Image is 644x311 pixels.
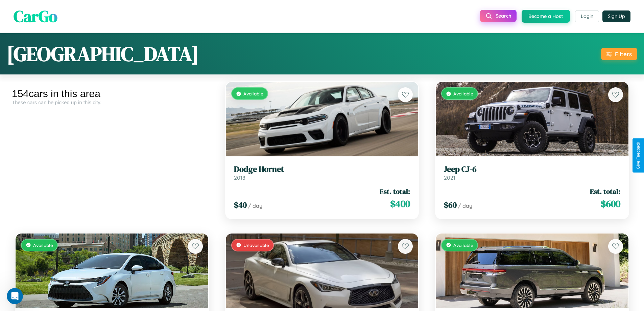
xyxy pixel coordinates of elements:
a: Dodge Hornet2018 [234,164,410,181]
span: Available [453,242,473,248]
button: Search [480,10,517,22]
h3: Jeep CJ-6 [444,164,620,174]
iframe: Intercom live chat [7,288,23,304]
span: / day [248,202,262,209]
span: CarGo [14,5,57,27]
div: These cars can be picked up in this city. [12,99,212,105]
button: Sign Up [602,10,630,22]
span: 2018 [234,174,245,181]
span: Unavailable [243,242,269,248]
button: Filters [601,48,637,60]
span: $ 400 [390,197,410,210]
h3: Dodge Hornet [234,164,410,174]
button: Become a Host [522,10,570,23]
span: $ 600 [601,197,620,210]
div: Filters [615,50,632,58]
span: Available [453,91,473,96]
span: 2021 [444,174,455,181]
span: Available [243,91,263,96]
span: Search [496,13,511,19]
span: $ 40 [234,199,247,210]
a: Jeep CJ-62021 [444,164,620,181]
span: Est. total: [590,186,620,196]
h1: [GEOGRAPHIC_DATA] [7,40,199,68]
div: 154 cars in this area [12,88,212,99]
span: Available [33,242,53,248]
span: Est. total: [380,186,410,196]
span: $ 60 [444,199,457,210]
div: Give Feedback [636,142,641,169]
button: Login [575,10,599,22]
span: / day [458,202,472,209]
